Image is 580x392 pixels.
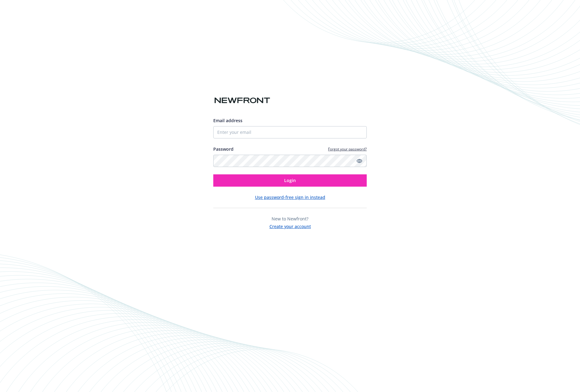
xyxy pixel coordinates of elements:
[213,174,367,187] button: Login
[269,222,311,230] button: Create your account
[213,118,242,123] span: Email address
[213,126,367,138] input: Enter your email
[356,157,363,165] a: Show password
[272,216,308,222] span: New to Newfront?
[328,146,367,152] a: Forgot your password?
[213,155,367,167] input: Enter your password
[213,95,271,106] img: Newfront logo
[255,194,325,200] button: Use password-free sign in instead
[284,177,296,183] span: Login
[213,146,234,152] label: Password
